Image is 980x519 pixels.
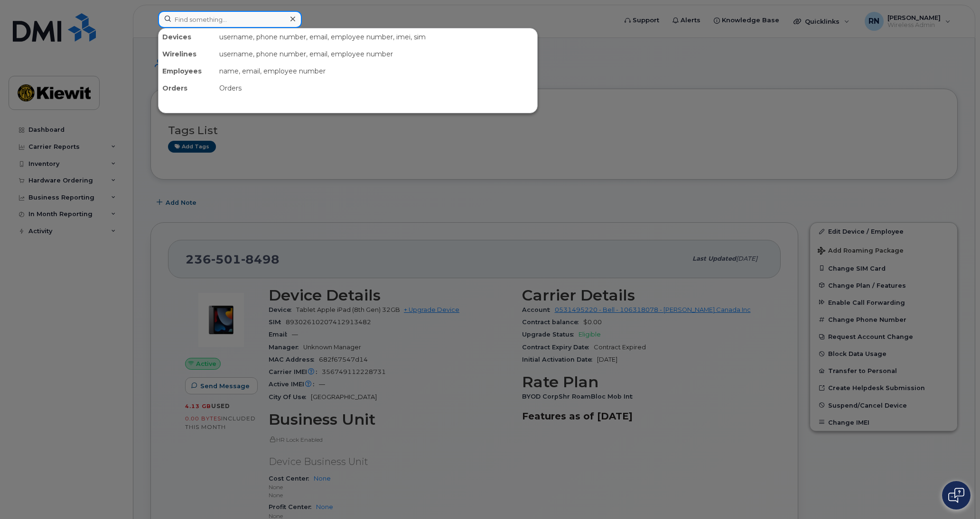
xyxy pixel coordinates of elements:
div: Orders [159,80,215,97]
div: Wirelines [159,46,215,63]
div: name, email, employee number [215,63,537,80]
div: username, phone number, email, employee number, imei, sim [215,28,537,46]
div: username, phone number, email, employee number [215,46,537,63]
div: Orders [215,80,537,97]
img: Open chat [948,488,964,503]
div: Employees [159,63,215,80]
div: Devices [159,28,215,46]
